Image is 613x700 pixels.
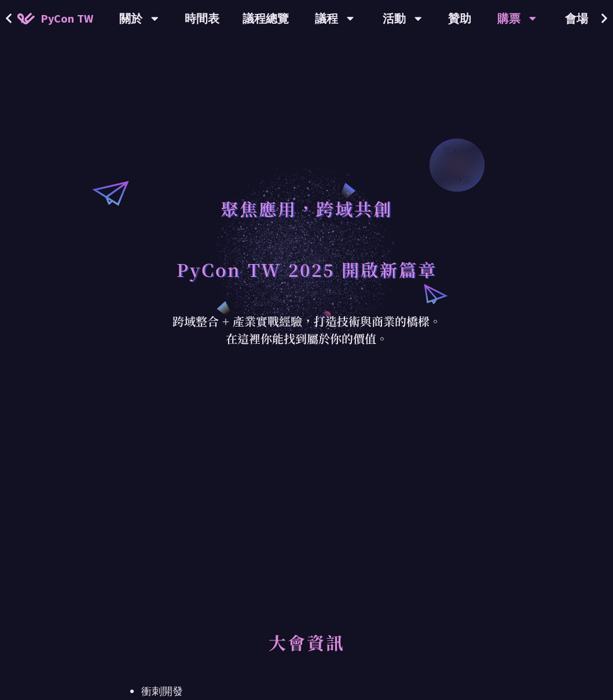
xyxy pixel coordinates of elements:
h2: 大會資訊 [107,631,506,665]
h1: PyCon TW 2025 開啟新篇章 [177,252,437,287]
div: 跨域整合 + 產業實戰經驗，打造技術與商業的橋樑。 在這裡你能找到屬於你的價值。 [165,313,449,347]
a: PyCon TW [6,4,105,33]
h1: 聚焦應用，跨域共創 [221,191,392,226]
img: Home icon of PyCon TW 2025 [17,13,35,24]
span: PyCon TW [41,10,93,27]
